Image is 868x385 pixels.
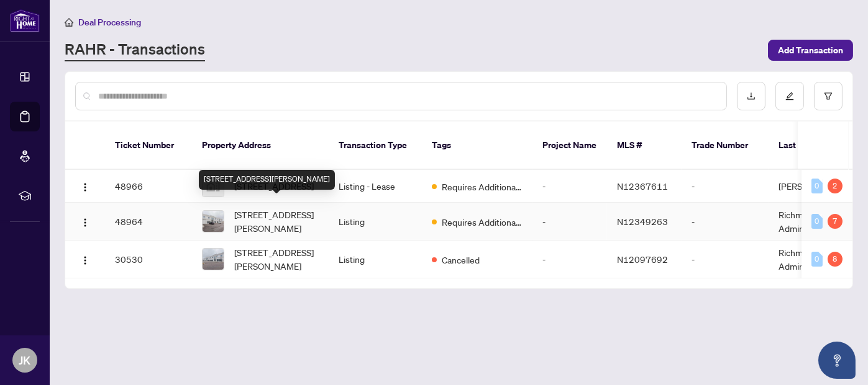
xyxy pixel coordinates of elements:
td: 30530 [105,241,192,278]
span: N12097692 [617,254,668,265]
button: Logo [75,176,95,196]
span: edit [785,92,794,100]
td: Listing [329,203,422,241]
span: Cancelled [442,253,480,267]
span: N12367611 [617,180,668,192]
button: Logo [75,211,95,231]
span: JK [19,352,31,369]
th: Ticket Number [105,122,192,170]
td: 48966 [105,170,192,203]
span: filter [824,92,833,100]
img: logo [10,9,40,32]
span: Add Transaction [778,40,843,60]
td: - [532,241,607,278]
td: Listing [329,241,422,278]
span: N12349263 [617,216,668,227]
td: - [682,203,769,241]
img: thumbnail-img [203,249,224,270]
span: Requires Additional Docs [442,215,523,229]
button: Add Transaction [768,40,853,61]
button: filter [814,82,843,110]
img: Logo [80,218,90,228]
th: Tags [422,122,532,170]
th: Transaction Type [329,122,422,170]
th: Trade Number [682,122,769,170]
th: Property Address [192,122,329,170]
td: [PERSON_NAME] [769,170,862,203]
button: Logo [75,249,95,269]
div: 8 [828,252,843,267]
img: thumbnail-img [203,211,224,232]
td: - [682,170,769,203]
div: 0 [811,214,823,229]
a: RAHR - Transactions [65,39,205,61]
span: download [747,92,756,100]
span: Deal Processing [78,17,141,28]
img: Logo [80,182,90,192]
td: Richmond Hill Administrator [769,203,862,241]
span: [STREET_ADDRESS][PERSON_NAME] [234,208,319,235]
th: MLS # [607,122,682,170]
button: Open asap [818,342,856,379]
td: Richmond Hill Administrator [769,241,862,278]
td: 48964 [105,203,192,241]
td: - [682,241,769,278]
div: 7 [828,214,843,229]
th: Project Name [532,122,607,170]
td: - [532,170,607,203]
div: 2 [828,179,843,193]
th: Last Updated By [769,122,862,170]
div: 0 [811,252,823,267]
div: 0 [811,179,823,193]
td: - [532,203,607,241]
img: Logo [80,255,90,265]
td: Listing - Lease [329,170,422,203]
div: [STREET_ADDRESS][PERSON_NAME] [199,170,335,190]
span: Requires Additional Docs [442,180,523,193]
button: edit [775,82,804,110]
span: [STREET_ADDRESS][PERSON_NAME] [234,246,319,273]
button: download [737,82,765,110]
span: home [65,18,73,27]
